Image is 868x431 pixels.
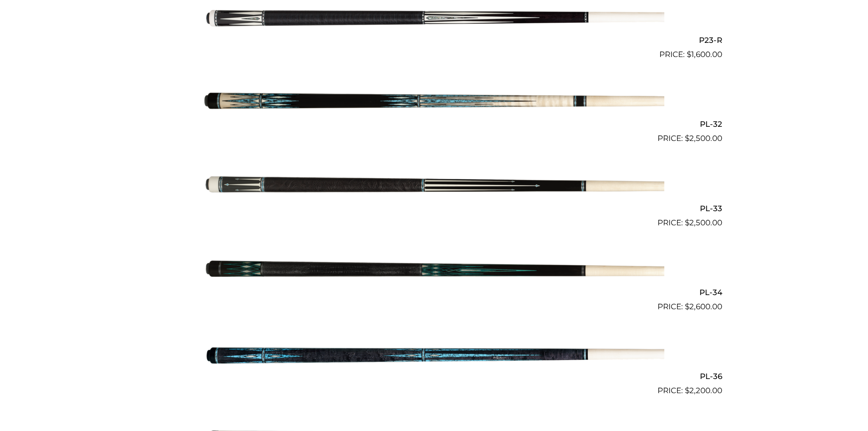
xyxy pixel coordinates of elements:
a: PL-34 $2,600.00 [146,233,722,313]
span: $ [687,50,691,59]
bdi: 2,200.00 [685,386,722,395]
h2: PL-36 [146,368,722,385]
img: PL-33 [204,148,664,225]
a: PL-33 $2,500.00 [146,148,722,228]
a: PL-36 $2,200.00 [146,317,722,397]
bdi: 2,600.00 [685,302,722,311]
span: $ [685,218,689,227]
h2: PL-32 [146,116,722,133]
img: PL-36 [204,317,664,393]
bdi: 2,500.00 [685,134,722,143]
img: PL-32 [204,64,664,141]
span: $ [685,386,689,395]
bdi: 2,500.00 [685,218,722,227]
h2: PL-34 [146,284,722,301]
h2: PL-33 [146,200,722,217]
img: PL-34 [204,233,664,309]
bdi: 1,600.00 [687,50,722,59]
a: PL-32 $2,500.00 [146,64,722,145]
span: $ [685,302,689,311]
span: $ [685,134,689,143]
h2: P23-R [146,31,722,48]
